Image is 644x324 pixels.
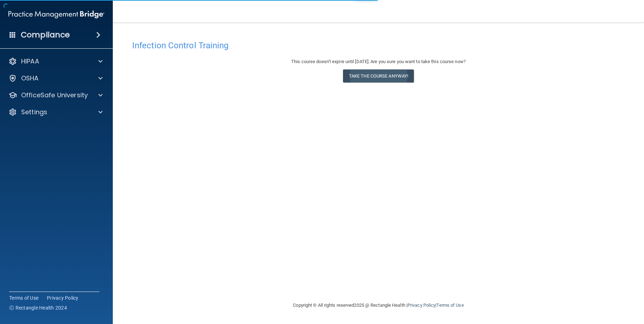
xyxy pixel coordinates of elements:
a: Settings [8,108,103,116]
a: OSHA [8,74,103,82]
h4: Compliance [21,30,70,40]
div: This course doesn’t expire until [DATE]. Are you sure you want to take this course now? [132,57,625,66]
span: Ⓒ Rectangle Health 2024 [9,304,67,311]
a: OfficeSafe University [8,91,103,99]
img: PMB logo [8,7,104,22]
div: Copyright © All rights reserved 2025 @ Rectangle Health | | [250,294,507,317]
button: Take the course anyway! [343,69,414,82]
p: OSHA [21,74,39,82]
a: Privacy Policy [47,294,79,301]
p: Settings [21,108,47,116]
p: OfficeSafe University [21,91,88,99]
a: Terms of Use [436,302,464,308]
a: Terms of Use [9,294,38,301]
p: HIPAA [21,57,39,66]
a: HIPAA [8,57,103,66]
h4: Infection Control Training [132,41,625,50]
a: Privacy Policy [407,302,435,308]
